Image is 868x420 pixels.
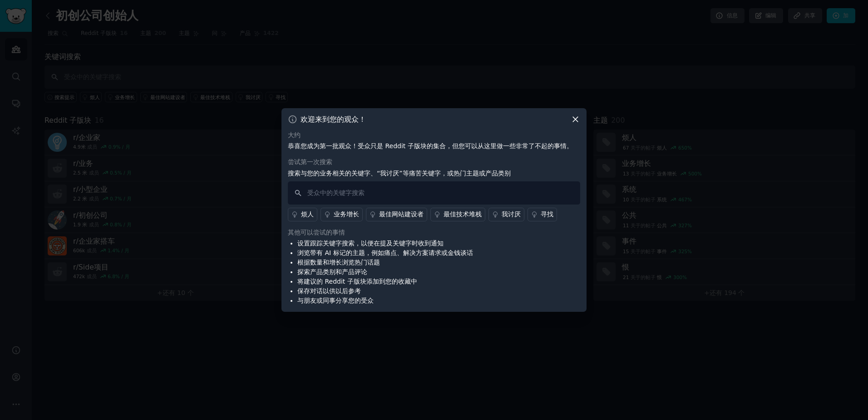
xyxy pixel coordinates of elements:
[379,210,424,219] div: 最佳网站建设者
[528,208,557,221] a: 寻找
[288,157,580,167] div: 尝试第一次搜索
[297,296,473,305] li: 与朋友或同事分享您的受众
[541,210,553,219] div: 寻找
[288,208,317,221] a: 烦人
[297,239,473,248] li: 设置跟踪关键字搜索，以便在提及关键字时收到通知
[288,169,580,178] p: 搜索与您的业务相关的关键字、“我讨厌”等痛苦关键字，或热门主题或产品类别
[288,141,580,151] p: 恭喜您成为第一批观众！受众只是 Reddit 子版块的集合，但您可以从这里做一些非常了不起的事情。
[288,130,580,140] div: 大约
[444,210,482,219] div: 最佳技术堆栈
[488,208,524,221] a: 我讨厌
[366,208,427,221] a: 最佳网站建设者
[297,258,473,267] li: 根据数量和增长浏览热门话题
[297,286,473,296] li: 保存对话以供以后参考
[430,208,485,221] a: 最佳技术堆栈
[297,248,473,258] li: 浏览带有 AI 标记的主题，例如痛点、解决方案请求或金钱谈话
[334,210,359,219] div: 业务增长
[288,228,580,237] div: 其他可以尝试的事情
[301,210,314,219] div: 烦人
[321,208,363,221] a: 业务增长
[301,115,366,124] h3: 欢迎来到您的观众！
[288,181,580,205] input: 受众中的关键字搜索
[297,277,473,286] li: 将建议的 Reddit 子版块添加到您的收藏中
[502,210,521,219] div: 我讨厌
[297,267,473,277] li: 探索产品类别和产品评论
